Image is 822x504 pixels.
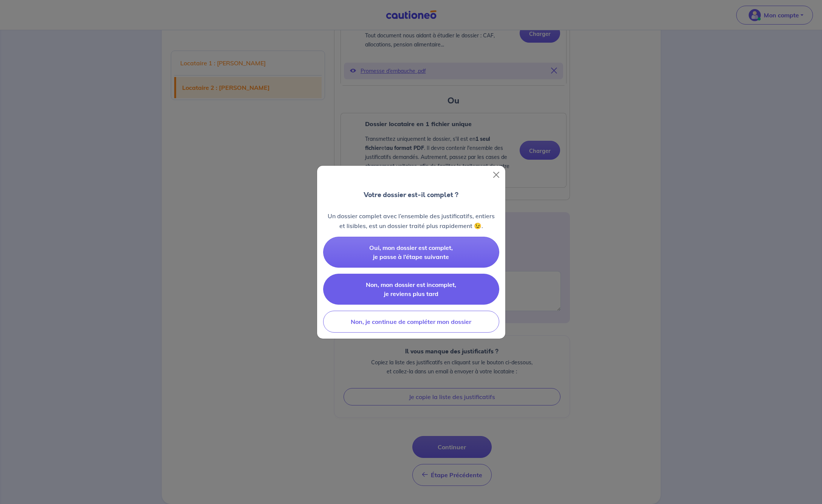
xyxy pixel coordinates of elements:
[366,281,456,297] span: Non, mon dossier est incomplet, je reviens plus tard
[323,237,499,268] button: Oui, mon dossier est complet, je passe à l’étape suivante
[323,211,499,231] p: Un dossier complet avec l’ensemble des justificatifs, entiers et lisibles, est un dossier traité ...
[323,274,499,305] button: Non, mon dossier est incomplet, je reviens plus tard
[369,244,453,260] span: Oui, mon dossier est complet, je passe à l’étape suivante
[490,169,502,181] button: Close
[323,311,499,333] button: Non, je continue de compléter mon dossier
[364,190,458,200] p: Votre dossier est-il complet ?
[351,318,471,325] span: Non, je continue de compléter mon dossier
